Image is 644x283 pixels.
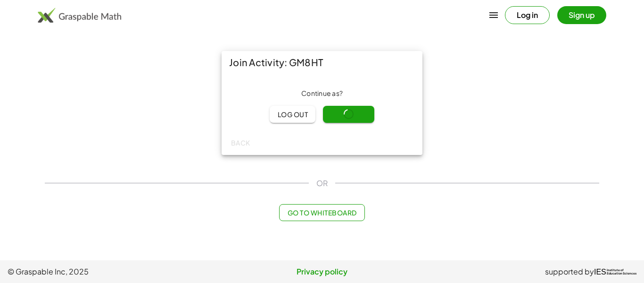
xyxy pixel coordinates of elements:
div: Join Activity: GM8HT [222,51,422,74]
button: Log in [505,6,550,24]
button: Log out [270,106,315,123]
span: Log out [277,110,308,119]
span: IES [594,267,606,276]
span: Go to Whiteboard [287,208,356,217]
a: IESInstitute ofEducation Sciences [594,266,636,277]
span: supported by [545,266,594,277]
span: © Graspable Inc, 2025 [8,266,217,277]
div: Continue as ? [229,89,415,98]
span: Institute of Education Sciences [607,269,636,275]
button: Go to Whiteboard [279,204,364,221]
span: OR [316,178,328,189]
button: Sign up [557,6,606,24]
a: Privacy policy [217,266,427,277]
